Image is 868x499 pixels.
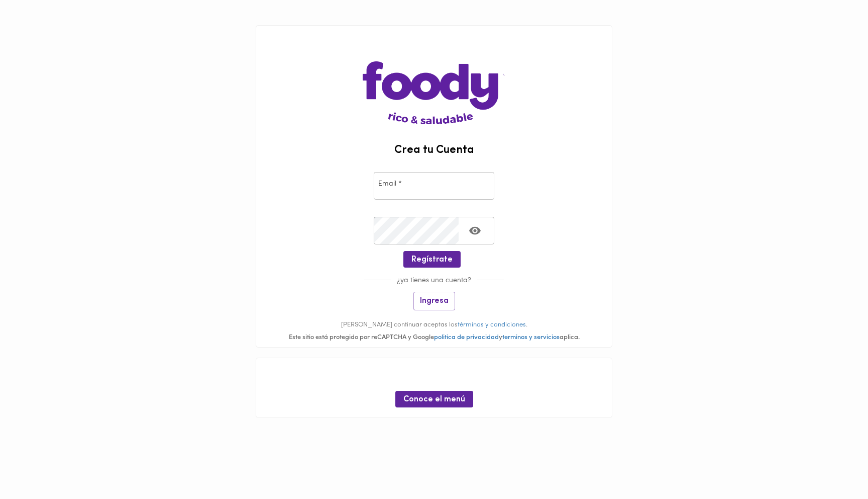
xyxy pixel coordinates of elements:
button: Regístrate [403,251,461,268]
button: Conoce el menú [395,391,473,407]
span: Conoce el menú [403,395,465,404]
span: muchas opciones para cada día [266,368,602,385]
iframe: Messagebird Livechat Widget [810,441,858,489]
a: términos y condiciones [458,321,526,328]
a: terminos y servicios [502,334,560,341]
span: Regístrate [411,255,453,265]
input: pepitoperez@gmail.com [374,172,494,200]
p: [PERSON_NAME] continuar aceptas los . [256,320,612,330]
span: Ingresa [420,296,449,306]
div: Este sitio está protegido por reCAPTCHA y Google y aplica. [256,333,612,343]
h2: Crea tu Cuenta [256,144,612,156]
button: Ingresa [413,292,455,310]
span: ¿ya tienes una cuenta? [391,277,477,284]
button: Toggle password visibility [463,218,487,243]
img: logo-main-page.png [363,26,505,124]
a: politica de privacidad [434,334,499,341]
